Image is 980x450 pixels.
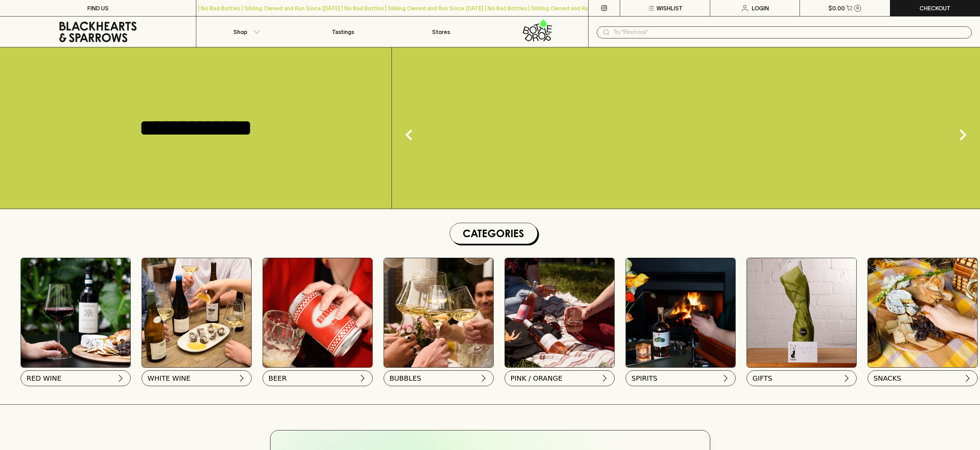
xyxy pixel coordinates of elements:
[747,258,856,367] img: GIFT WRA-16 1
[384,258,493,367] img: 2022_Festive_Campaign_INSTA-16 1
[238,374,246,382] img: chevron-right.svg
[856,6,859,10] p: 0
[626,258,735,367] img: gospel_collab-2 1
[26,373,62,383] span: RED WINE
[657,4,683,12] p: Wishlist
[332,28,354,36] p: Tastings
[142,258,251,367] img: optimise
[510,373,562,383] span: PINK / ORANGE
[453,226,535,241] h1: Categories
[432,28,450,36] p: Stores
[480,374,488,382] img: chevron-right.svg
[505,258,614,367] img: gospel_collab-2 1
[868,370,978,386] button: SNACKS
[263,370,373,386] button: BEER
[87,4,109,12] p: FIND US
[631,373,657,383] span: SPIRITS
[359,374,367,382] img: chevron-right.svg
[505,370,615,386] button: PINK / ORANGE
[722,374,730,382] img: chevron-right.svg
[142,370,252,386] button: WHITE WINE
[601,374,609,382] img: chevron-right.svg
[752,373,772,383] span: GIFTS
[868,258,977,367] img: Bottle-Drop 1
[395,121,423,149] button: Previous
[392,16,490,47] a: Stores
[21,370,131,386] button: RED WINE
[747,370,857,386] button: GIFTS
[384,370,494,386] button: BUBBLES
[752,4,769,12] p: Login
[626,370,736,386] button: SPIRITS
[613,27,966,38] input: Try "Pinot noir"
[949,121,977,149] button: Next
[294,16,392,47] a: Tastings
[263,258,372,367] img: BIRRA_GOOD-TIMES_INSTA-2 1/optimise?auth=Mjk3MjY0ODMzMw__
[233,28,247,36] p: Shop
[828,4,845,12] p: $0.00
[389,373,421,383] span: BUBBLES
[920,4,950,12] p: Checkout
[268,373,287,383] span: BEER
[147,373,190,383] span: WHITE WINE
[21,258,130,367] img: Red Wine Tasting
[196,16,294,47] button: Shop
[873,373,901,383] span: SNACKS
[964,374,972,382] img: chevron-right.svg
[117,374,125,382] img: chevron-right.svg
[843,374,851,382] img: chevron-right.svg
[392,47,980,209] img: gif;base64,R0lGODlhAQABAAAAACH5BAEKAAEALAAAAAABAAEAAAICTAEAOw==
